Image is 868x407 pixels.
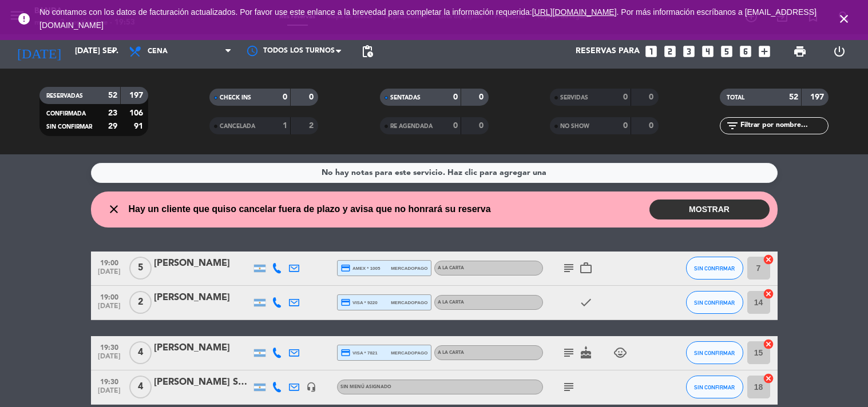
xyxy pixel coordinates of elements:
[129,202,491,217] span: Hay un cliente que quiso cancelar fuera de plazo y avisa que no honrará su reserva
[562,380,576,394] i: subject
[793,45,807,58] span: print
[789,93,798,101] strong: 52
[129,341,152,364] span: 4
[95,353,124,366] span: [DATE]
[306,382,316,392] i: headset_mic
[579,346,593,360] i: cake
[757,44,772,59] i: add_box
[763,338,774,350] i: cancel
[17,12,31,26] i: error
[613,346,627,360] i: child_care
[46,93,83,99] span: RESERVADAS
[837,12,851,26] i: close
[309,122,316,130] strong: 2
[95,256,124,269] span: 19:00
[340,263,381,273] span: amex * 1005
[134,122,145,130] strong: 91
[360,45,374,58] span: pending_actions
[340,263,351,273] i: credit_card
[390,95,421,101] span: SENTADAS
[95,290,124,303] span: 19:00
[340,385,391,389] span: Sin menú asignado
[107,202,121,216] i: close
[663,44,677,59] i: looks_two
[560,123,589,129] span: NO SHOW
[726,119,739,133] i: filter_list
[9,39,69,64] i: [DATE]
[108,109,117,117] strong: 23
[390,123,433,129] span: RE AGENDADA
[686,341,743,364] button: SIN CONFIRMAR
[820,34,859,69] div: LOG OUT
[810,93,826,101] strong: 197
[95,387,124,400] span: [DATE]
[46,111,86,117] span: CONFIRMADA
[694,265,735,272] span: SIN CONFIRMAR
[340,348,378,358] span: visa * 7821
[95,268,124,281] span: [DATE]
[129,109,145,117] strong: 106
[479,122,486,130] strong: 0
[686,257,743,280] button: SIN CONFIRMAR
[154,375,251,390] div: [PERSON_NAME] STRASCHNOY
[283,122,287,130] strong: 1
[576,47,640,56] span: Reservas para
[391,349,427,357] span: mercadopago
[340,348,351,358] i: credit_card
[562,261,576,275] i: subject
[763,373,774,384] i: cancel
[727,95,744,101] span: TOTAL
[108,122,117,130] strong: 29
[129,291,152,314] span: 2
[39,7,817,30] a: . Por más información escríbanos a [EMAIL_ADDRESS][DOMAIN_NAME]
[95,340,124,353] span: 19:30
[106,45,120,58] i: arrow_drop_down
[562,346,576,360] i: subject
[700,44,715,59] i: looks_4
[649,199,770,220] button: MOSTRAR
[532,7,617,17] a: [URL][DOMAIN_NAME]
[309,93,316,101] strong: 0
[623,93,628,101] strong: 0
[438,300,464,305] span: A LA CARTA
[453,122,458,130] strong: 0
[694,384,735,390] span: SIN CONFIRMAR
[579,296,593,309] i: check
[681,44,696,59] i: looks_3
[220,95,251,101] span: CHECK INS
[438,266,464,270] span: A LA CARTA
[686,376,743,398] button: SIN CONFIRMAR
[579,261,593,275] i: work_outline
[686,291,743,314] button: SIN CONFIRMAR
[340,297,378,308] span: visa * 9220
[46,124,92,130] span: SIN CONFIRMAR
[739,119,828,132] input: Filtrar por nombre...
[108,91,117,99] strong: 52
[719,44,734,59] i: looks_5
[391,265,427,272] span: mercadopago
[649,122,656,130] strong: 0
[129,376,152,398] span: 4
[453,93,458,101] strong: 0
[154,290,251,305] div: [PERSON_NAME]
[833,45,846,58] i: power_settings_new
[694,350,735,356] span: SIN CONFIRMAR
[95,302,124,316] span: [DATE]
[649,93,656,101] strong: 0
[479,93,486,101] strong: 0
[154,341,251,356] div: [PERSON_NAME]
[95,374,124,388] span: 19:30
[623,122,628,130] strong: 0
[129,257,152,280] span: 5
[438,350,464,355] span: A LA CARTA
[129,91,145,99] strong: 197
[220,123,255,129] span: CANCELADA
[39,7,817,30] span: No contamos con los datos de facturación actualizados. Por favor use este enlance a la brevedad p...
[763,288,774,300] i: cancel
[560,95,588,101] span: SERVIDAS
[322,166,546,179] div: No hay notas para este servicio. Haz clic para agregar una
[154,256,251,271] div: [PERSON_NAME]
[340,297,351,308] i: credit_card
[738,44,753,59] i: looks_6
[283,93,287,101] strong: 0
